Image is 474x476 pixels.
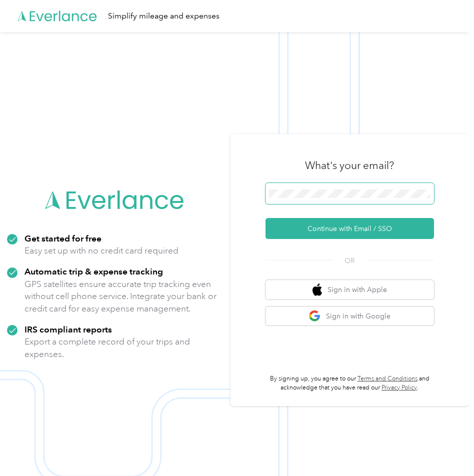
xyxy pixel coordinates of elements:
[332,255,367,266] span: OR
[108,10,219,22] div: Simplify mileage and expenses
[265,374,434,392] p: By signing up, you agree to our and acknowledge that you have read our .
[24,266,163,276] strong: Automatic trip & expense tracking
[265,280,434,299] button: apple logoSign in with Apple
[308,310,321,322] img: google logo
[24,335,223,360] p: Export a complete record of your trips and expenses.
[305,158,394,172] h3: What's your email?
[24,233,101,243] strong: Get started for free
[24,244,178,257] p: Easy set up with no credit card required
[357,375,417,382] a: Terms and Conditions
[24,278,223,315] p: GPS satellites ensure accurate trip tracking even without cell phone service. Integrate your bank...
[312,283,322,296] img: apple logo
[381,384,417,391] a: Privacy Policy
[265,306,434,326] button: google logoSign in with Google
[24,324,112,334] strong: IRS compliant reports
[265,218,434,239] button: Continue with Email / SSO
